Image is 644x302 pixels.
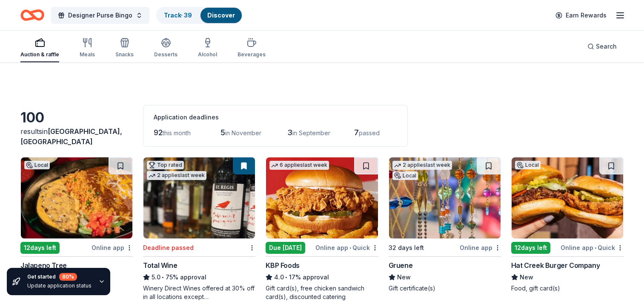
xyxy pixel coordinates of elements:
div: Gift card(s), free chicken sandwich card(s), discounted catering [266,284,378,301]
span: New [520,272,533,282]
div: KBP Foods [266,260,299,270]
span: passed [359,129,380,136]
div: Top rated [147,161,184,169]
div: Total Wine [143,260,177,270]
div: Online app [460,242,501,253]
div: Winery Direct Wines offered at 30% off in all locations except [GEOGRAPHIC_DATA], [GEOGRAPHIC_DAT... [143,284,255,301]
div: Food, gift card(s) [511,284,624,293]
span: • [162,274,164,281]
a: Track· 39 [164,12,192,19]
div: 12 days left [511,242,550,254]
div: Application deadlines [154,112,397,122]
div: Gift certificate(s) [389,284,501,293]
div: Hat Creek Burger Company [511,260,600,270]
div: Online app Quick [561,242,624,253]
span: 3 [287,128,292,137]
div: Due [DATE] [266,242,305,254]
a: Image for Gruene2 applieslast weekLocal32 days leftOnline appGrueneNewGift certificate(s) [389,157,501,293]
a: Home [20,5,44,25]
a: Discover [207,12,235,19]
button: Track· 39Discover [156,7,243,24]
span: • [286,274,288,281]
div: 32 days left [389,243,424,253]
div: Get started [27,273,92,281]
div: Beverages [238,51,266,58]
img: Image for Total Wine [143,157,255,238]
span: 92 [154,128,163,137]
div: Online app Quick [315,242,378,253]
span: this month [163,129,191,136]
div: Snacks [115,51,134,58]
img: Image for Hat Creek Burger Company [512,157,623,238]
a: Image for Total WineTop rated2 applieslast weekDeadline passedTotal Wine5.0•75% approvalWinery Di... [143,157,255,301]
div: results [20,126,133,147]
span: Search [596,41,617,52]
div: Gruene [389,260,413,270]
img: Image for Jalapeno Tree [21,157,132,238]
span: in November [225,129,261,136]
div: Jalapeno Tree [20,260,67,270]
button: Meals [80,34,95,62]
span: 5 [220,128,225,137]
div: 2 applies last week [147,171,206,180]
div: Deadline passed [143,243,194,253]
span: 7 [354,128,359,137]
a: Earn Rewards [550,8,612,23]
span: in [20,127,122,146]
img: Image for Gruene [389,157,501,238]
div: 17% approval [266,272,378,282]
button: Beverages [238,34,266,62]
div: 12 days left [20,242,60,254]
div: 6 applies last week [269,161,329,170]
a: Image for Hat Creek Burger CompanyLocal12days leftOnline app•QuickHat Creek Burger CompanyNewFood... [511,157,624,293]
span: in September [292,129,330,136]
div: Local [515,161,541,169]
div: 2 applies last week [392,161,452,170]
span: 4.0 [274,272,284,282]
button: Alcohol [198,34,217,62]
span: Designer Purse Bingo [68,10,132,20]
div: Auction & raffle [20,51,59,58]
button: Snacks [115,34,134,62]
div: Local [392,171,418,180]
a: Image for Jalapeno TreeLocal12days leftOnline appJalapeno TreeNewFood, gift card(s) [20,157,133,293]
div: 100 [20,109,133,126]
span: • [595,244,596,251]
img: Image for KBP Foods [266,157,378,238]
span: 5.0 [152,272,160,282]
div: 75% approval [143,272,255,282]
div: Update application status [27,282,92,289]
a: Image for KBP Foods6 applieslast weekDue [DATE]Online app•QuickKBP Foods4.0•17% approvalGift card... [266,157,378,301]
div: Alcohol [198,51,217,58]
span: [GEOGRAPHIC_DATA], [GEOGRAPHIC_DATA] [20,127,122,146]
button: Desserts [154,34,177,62]
div: Online app [92,242,133,253]
button: Designer Purse Bingo [51,7,149,24]
div: 80 % [59,273,77,281]
span: • [349,244,351,251]
span: New [397,272,411,282]
div: Desserts [154,51,177,58]
button: Auction & raffle [20,34,59,62]
button: Search [581,38,624,55]
div: Meals [80,51,95,58]
div: Local [24,161,50,169]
